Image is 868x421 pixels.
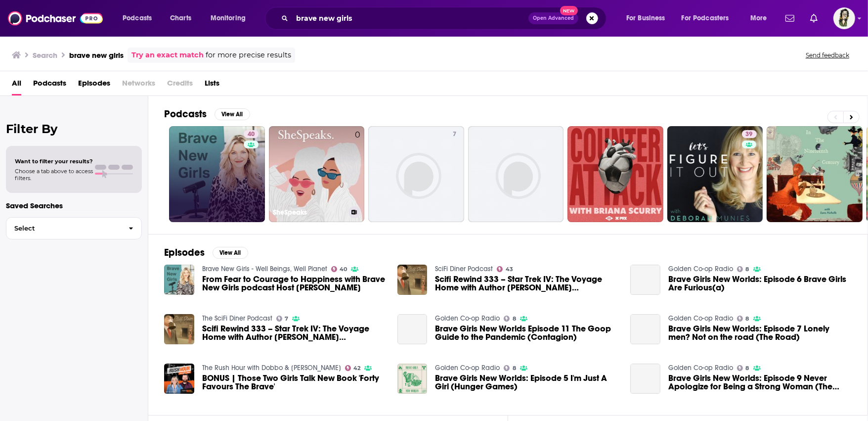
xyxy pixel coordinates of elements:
a: Brave Girls New Worlds: Episode 5 I'm Just A Girl (Hunger Games) [435,374,618,391]
span: for more precise results [206,49,291,61]
h3: brave new girls [69,50,124,60]
span: 43 [506,267,513,272]
a: Brave Girls New Worlds: Episode 7 Lonely men? Not on the road (The Road) [668,325,852,341]
span: Scifi Rewind 333 – Star Trek IV: The Voyage Home with Author [PERSON_NAME] (Starswept, The [PERSO... [435,275,618,292]
button: open menu [619,10,678,26]
a: The Rush Hour with Dobbo & Elliott [202,364,341,372]
a: Golden Co-op Radio [435,314,500,323]
a: Brave Girls New Worlds: Episode 7 Lonely men? Not on the road (The Road) [630,314,660,344]
a: 7 [449,130,460,138]
button: View All [215,108,250,120]
span: Monitoring [211,11,246,25]
span: Credits [167,75,193,95]
span: 8 [746,267,749,272]
div: Search podcasts, credits, & more... [274,7,616,30]
button: open menu [116,10,165,26]
a: 8 [737,266,749,272]
span: 8 [513,317,516,321]
a: Golden Co-op Radio [435,364,500,372]
a: 40 [169,126,265,222]
a: Golden Co-op Radio [668,314,733,323]
a: 8 [504,316,516,322]
button: Select [6,217,142,239]
a: Show notifications dropdown [781,10,798,27]
input: Search podcasts, credits, & more... [292,10,528,26]
a: Brave Girls New Worlds: Episode 6 Brave Girls Are Furious(a) [630,265,660,295]
h2: Filter By [6,122,142,136]
a: Brave Girls New Worlds: Episode 9 Never Apologize for Being a Strong Woman (The Power) [668,374,852,391]
span: 7 [285,317,288,321]
a: Scifi Rewind 333 – Star Trek IV: The Voyage Home with Author Mary Fan (Starswept, The Jane Colt T... [202,325,386,341]
span: Charts [170,11,191,25]
a: 43 [497,266,513,272]
h3: SheSpeaks [273,208,345,217]
img: Scifi Rewind 333 – Star Trek IV: The Voyage Home with Author Mary Fan (Starswept, The Jane Colt T... [397,265,428,295]
a: From Fear to Courage to Happiness with Brave New Girls podcast Host Lou Hamilton [164,265,194,295]
a: Podcasts [33,75,66,95]
span: Choose a tab above to access filters. [15,168,93,182]
span: 39 [746,130,753,140]
a: Scifi Rewind 333 – Star Trek IV: The Voyage Home with Author Mary Fan (Starswept, The Jane Colt T... [164,314,194,344]
img: Podchaser - Follow, Share and Rate Podcasts [8,9,103,28]
a: Lists [205,75,219,95]
a: BONUS | Those Two Girls Talk New Book 'Forty Favours The Brave' [202,374,386,391]
img: BONUS | Those Two Girls Talk New Book 'Forty Favours The Brave' [164,364,194,394]
a: 39 [667,126,763,222]
span: 7 [453,130,456,140]
span: Logged in as poppyhat [833,7,855,29]
div: 0 [355,130,360,206]
button: View All [213,247,248,259]
a: 40 [331,266,347,272]
h3: Search [33,50,57,60]
img: User Profile [833,7,855,29]
a: 39 [742,130,757,138]
a: The SciFi Diner Podcast [202,314,272,323]
a: 40 [244,130,259,138]
a: 7 [276,316,289,322]
span: 42 [353,366,360,371]
a: Golden Co-op Radio [668,265,733,273]
a: All [12,75,21,95]
h2: Episodes [164,246,205,259]
a: Brave Girls New Worlds: Episode 6 Brave Girls Are Furious(a) [668,275,852,292]
span: 8 [513,366,516,371]
span: New [560,6,578,15]
span: Scifi Rewind 333 – Star Trek IV: The Voyage Home with Author [PERSON_NAME] (Starswept, The [PERSO... [202,325,386,341]
a: SciFi Diner Podcast [435,265,493,273]
span: More [750,11,767,25]
a: Charts [164,10,197,26]
span: 8 [746,366,749,371]
a: Episodes [78,75,110,95]
a: 7 [368,126,464,222]
span: From Fear to Courage to Happiness with Brave New Girls podcast Host [PERSON_NAME] [202,275,386,292]
a: Try an exact match [131,49,204,61]
span: For Business [626,11,665,25]
a: Scifi Rewind 333 – Star Trek IV: The Voyage Home with Author Mary Fan (Starswept, The Jane Colt T... [435,275,618,292]
span: Select [6,225,121,232]
a: 8 [737,316,749,322]
a: Brave Girls New Worlds Episode 11 The Goop Guide to the Pandemic (Contagion) [397,314,428,344]
span: Open Advanced [533,16,574,21]
a: 8 [737,365,749,371]
button: open menu [743,10,780,26]
a: 0SheSpeaks [269,126,365,222]
span: Networks [122,75,155,95]
span: 40 [248,130,255,140]
button: open menu [204,10,259,26]
a: Brave Girls New Worlds: Episode 9 Never Apologize for Being a Strong Woman (The Power) [630,364,660,394]
a: EpisodesView All [164,246,248,259]
span: 8 [746,317,749,321]
span: Podcasts [123,11,152,25]
p: Saved Searches [6,201,142,210]
span: Want to filter your results? [15,158,93,165]
a: From Fear to Courage to Happiness with Brave New Girls podcast Host Lou Hamilton [202,275,386,292]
